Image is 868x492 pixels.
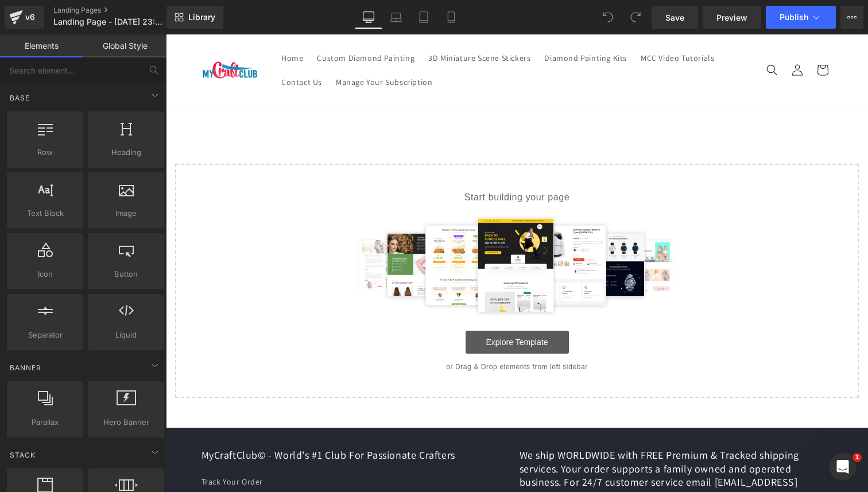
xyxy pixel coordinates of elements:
button: Undo [596,6,619,29]
span: Landing Page - [DATE] 23:59:08 [53,17,164,26]
p: or Drag & Drop elements from left sidebar [28,328,675,336]
p: Start building your page [28,156,675,170]
a: Home [108,11,144,36]
span: MCC Video Tutorials [475,18,548,29]
span: Publish [780,13,808,22]
summary: Search [594,23,619,48]
span: Banner [9,362,42,373]
button: Redo [624,6,647,29]
span: Liquid [91,329,161,341]
span: Diamond Painting Kits [378,18,461,29]
button: More [840,6,863,29]
span: Save [665,11,684,24]
span: Hero Banner [91,416,161,428]
button: Publish [766,6,836,29]
span: Library [188,12,215,22]
a: Tablet [410,6,437,29]
span: Custom Diamond Painting [151,18,249,29]
span: Image [91,207,161,219]
a: Manage Your Subscription [163,36,273,60]
a: Global Style [83,34,166,57]
a: v6 [5,6,44,29]
h2: MyCraftClub© - World's #1 Club For Passionate Crafters [36,414,349,427]
a: Landing Pages [53,6,185,15]
a: Track Your Order [36,440,98,458]
span: Manage Your Subscription [170,42,266,53]
a: 3D Miniature Scene Stickers [255,11,371,36]
iframe: Intercom live chat [829,453,857,481]
a: Laptop [382,6,410,29]
h2: We ship WORLDWIDE with FREE Premium & Tracked shipping services. Your order supports a family own... [354,414,667,468]
span: Separator [10,329,80,341]
a: MyCraftClub [31,22,97,50]
span: Row [10,146,80,158]
a: Diamond Painting Kits [371,11,468,36]
span: Home [115,18,137,29]
span: Icon [10,268,80,280]
a: MCC Video Tutorials [468,11,555,36]
span: Parallax [10,416,80,428]
a: Desktop [355,6,382,29]
span: 1 [852,453,862,462]
a: Explore Template [300,296,403,319]
a: Mobile [437,6,465,29]
span: Button [91,268,161,280]
a: Custom Diamond Painting [144,11,255,36]
img: MyCraftClub [36,26,93,45]
div: v6 [23,10,37,25]
a: New Library [166,6,223,29]
a: Contact Us [108,36,163,60]
a: Preview [703,6,761,29]
span: Text Block [10,207,80,219]
span: Stack [9,450,37,460]
span: Base [9,92,31,103]
span: Preview [716,11,747,24]
span: Heading [91,146,161,158]
span: 3D Miniature Scene Stickers [262,18,365,29]
span: Contact Us [115,42,156,53]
